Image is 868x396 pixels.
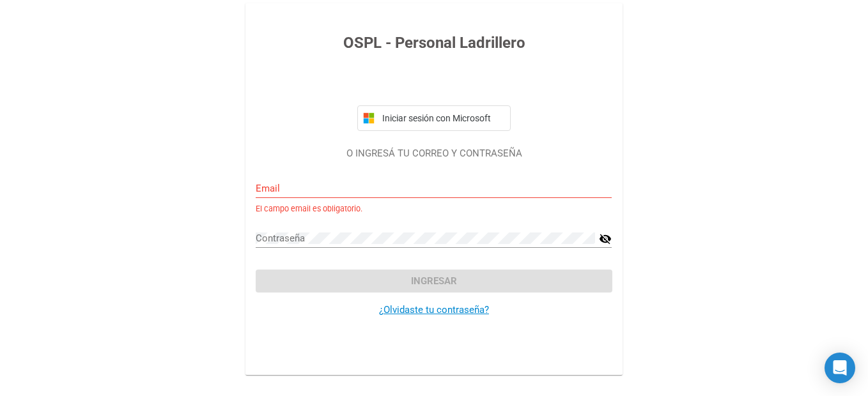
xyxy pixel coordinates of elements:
[599,231,612,247] mat-icon: visibility_off
[351,68,517,96] iframe: Sign in with Google Button
[825,353,855,383] div: Open Intercom Messenger
[256,270,612,293] button: Ingresar
[256,146,612,161] p: O INGRESÁ TU CORREO Y CONTRASEÑA
[411,275,457,287] span: Ingresar
[256,31,612,54] h3: OSPL - Personal Ladrillero
[379,304,489,316] a: ¿Olvidaste tu contraseña?
[256,203,362,215] small: El campo email es obligatorio.
[357,105,511,131] button: Iniciar sesión con Microsoft
[380,113,505,123] span: Iniciar sesión con Microsoft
